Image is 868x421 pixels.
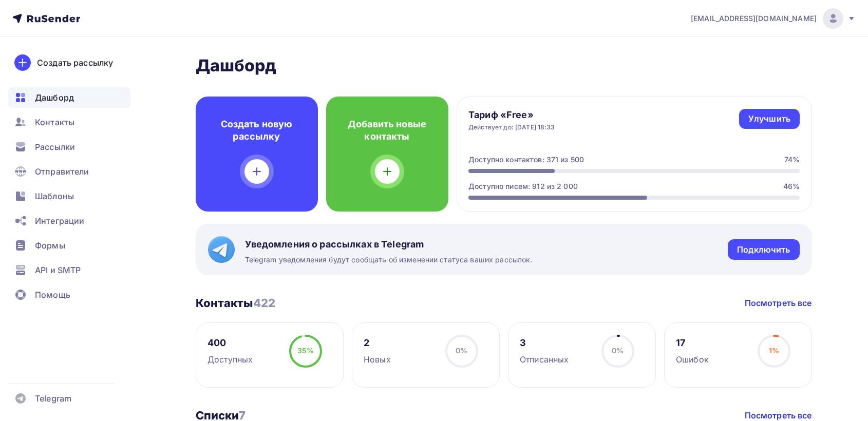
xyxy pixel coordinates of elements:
span: 1% [769,346,779,355]
span: 0% [612,346,624,355]
div: Доступно писем: 912 из 2 000 [468,181,578,192]
span: Уведомления о рассылках в Telegram [245,238,533,251]
div: Доступных [207,353,253,366]
div: Улучшить [748,113,790,125]
div: Действует до: [DATE] 18:33 [468,123,555,131]
span: Рассылки [35,141,75,153]
h4: Тариф «Free» [468,109,555,121]
div: 3 [520,337,569,349]
a: Рассылки [8,137,130,157]
h4: Добавить новые контакты [343,118,432,143]
h4: Создать новую рассылку [212,118,301,143]
div: Подключить [737,244,790,256]
span: 35% [297,346,314,355]
div: 46% [783,181,800,192]
div: 400 [207,337,253,349]
a: [EMAIL_ADDRESS][DOMAIN_NAME] [691,8,856,29]
span: Помощь [35,289,70,301]
span: 422 [253,296,275,310]
span: Telegram [35,392,71,405]
span: Интеграции [35,215,84,227]
h2: Дашборд [196,55,812,76]
a: Посмотреть все [745,297,812,309]
span: Отправители [35,165,89,178]
span: 0% [456,346,467,355]
a: Отправители [8,161,130,182]
div: 74% [784,155,800,165]
span: API и SMTP [35,264,81,276]
a: Формы [8,235,130,256]
div: Создать рассылку [37,56,113,69]
a: Шаблоны [8,186,130,206]
span: Дашборд [35,91,74,104]
div: 17 [676,337,709,349]
span: Telegram уведомления будут сообщать об изменении статуса ваших рассылок. [245,255,533,265]
span: Шаблоны [35,190,74,202]
span: [EMAIL_ADDRESS][DOMAIN_NAME] [691,13,817,24]
div: Новых [364,353,391,366]
div: Доступно контактов: 371 из 500 [468,155,584,165]
a: Контакты [8,112,130,132]
span: Формы [35,239,65,252]
div: Отписанных [520,353,569,366]
h3: Контакты [196,296,276,310]
a: Дашборд [8,87,130,108]
div: Ошибок [676,353,709,366]
span: Контакты [35,116,74,128]
div: 2 [364,337,391,349]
